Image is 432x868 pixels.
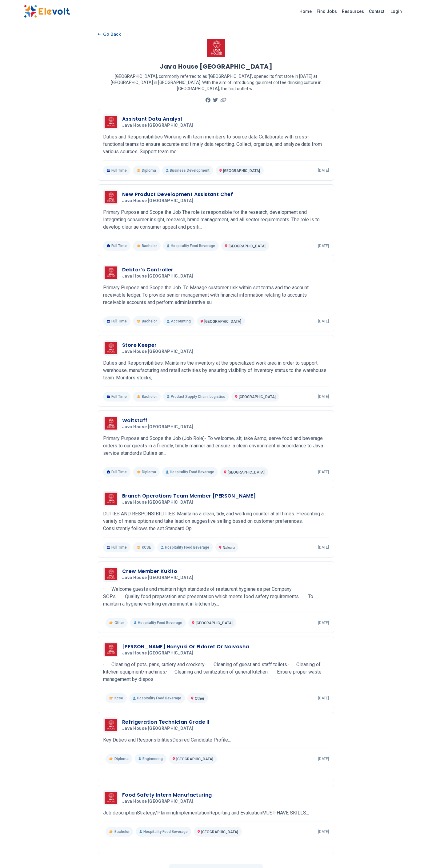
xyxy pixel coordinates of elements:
[122,115,196,123] h3: Assistant Data Analyst
[122,424,193,430] span: Java House [GEOGRAPHIC_DATA]
[162,467,218,477] p: Hospitality Food Beverage
[142,394,157,399] span: Bachelor
[105,792,117,804] img: Java House Africa
[142,470,156,474] span: Diploma
[318,470,329,474] p: [DATE]
[105,342,117,354] img: Java House Africa
[103,284,329,306] p: Primary Purpose and Scope the Job To Manage customer risk within set terms and the account receiv...
[142,319,157,324] span: Bachelor
[318,168,329,173] p: [DATE]
[122,726,193,731] span: Java House [GEOGRAPHIC_DATA]
[122,500,193,505] span: Java House [GEOGRAPHIC_DATA]
[318,545,329,550] p: [DATE]
[103,790,329,837] a: Java House AfricaFood Safety Intern ManufacturingJava House [GEOGRAPHIC_DATA]Job descriptionStrat...
[339,6,366,16] a: Resources
[142,545,151,550] span: KCSE
[103,542,130,552] p: Full Time
[103,340,329,402] a: Java House AfricaStore KeeperJava House [GEOGRAPHIC_DATA]Duties and Responsibilities: Maintains t...
[122,191,233,198] h3: New Product Development Assistant Chef
[103,642,329,703] a: Java House Africa[PERSON_NAME] Nanyuki Or Eldoret Or NaivashaJava House [GEOGRAPHIC_DATA]· Cleani...
[24,219,88,404] iframe: Advertisement
[122,198,193,204] span: Java House [GEOGRAPHIC_DATA]
[135,754,166,764] p: Engineering
[103,566,329,628] a: Java House AfricaCrew Member KukitoJava House [GEOGRAPHIC_DATA]· Welcome guests and maintain high...
[318,394,329,399] p: [DATE]
[163,241,219,251] p: Hospitality Food Beverage
[122,791,212,799] h3: Food Safety Intern Manufacturing
[103,359,329,382] p: Duties and Responsibilities: Maintains the inventory at the specialized work area in order to sup...
[366,6,387,16] a: Contact
[129,693,185,703] p: Hospitality Food Beverage
[103,586,329,608] p: · Welcome guests and maintain high standards of restaurant hygiene as per Company SOPs.· Quality ...
[103,392,130,402] p: Full Time
[122,274,193,279] span: Java House [GEOGRAPHIC_DATA]
[207,39,225,57] img: Java House Africa
[103,435,329,457] p: Primary Purpose and Scope the Job (Job Role)- To welcome, sit, take &amp; serve food and beverage...
[122,799,193,804] span: Java House [GEOGRAPHIC_DATA]
[122,575,193,581] span: Java House [GEOGRAPHIC_DATA]
[114,620,124,625] span: Other
[103,736,329,744] p: Key Duties and ResponsibilitiesDesired Candidate Profile...
[103,209,329,231] p: Primary Purpose and Scope the Job The role is responsible for the research, development and Integ...
[114,696,123,701] span: Kcse
[163,316,194,326] p: Accounting
[103,133,329,155] p: Duties and Responsibilities Working with team members to source data Collaborate with cross-funct...
[318,319,329,324] p: [DATE]
[103,661,329,683] p: · Cleaning of pots, pans, cutlery and crockery.· Cleaning of guest and staff toilets.· Cleaning o...
[318,696,329,701] p: [DATE]
[122,266,196,274] h3: Debtor's Controller
[160,62,272,71] h1: Java House [GEOGRAPHIC_DATA]
[318,243,329,248] p: [DATE]
[223,546,235,550] span: Nakuru
[387,5,406,18] a: Login
[157,542,213,552] p: Hospitality Food Beverage
[105,266,117,279] img: Java House Africa
[105,643,117,656] img: Java House Africa
[98,30,121,39] button: Go Back
[318,620,329,625] p: [DATE]
[103,491,329,552] a: Java House AfricaBranch Operations Team Member [PERSON_NAME]Java House [GEOGRAPHIC_DATA]DUTIES AN...
[103,114,329,175] a: Java House AfricaAssistant Data AnalystJava House [GEOGRAPHIC_DATA]Duties and Responsibilities Wo...
[103,416,329,477] a: Java House AfricaWaitstaffJava House [GEOGRAPHIC_DATA]Primary Purpose and Scope the Job (Job Role...
[122,123,193,128] span: Java House [GEOGRAPHIC_DATA]
[163,392,229,402] p: Product Supply Chain, Logistics
[103,265,329,326] a: Java House AfricaDebtor's ControllerJava House [GEOGRAPHIC_DATA]Primary Purpose and Scope the Job...
[318,829,329,834] p: [DATE]
[122,492,256,500] h3: Branch Operations Team Member [PERSON_NAME]
[229,244,266,248] span: [GEOGRAPHIC_DATA]
[122,342,196,349] h3: Store Keeper
[122,568,196,575] h3: Crew Member Kukito
[103,717,329,764] a: Java House AfricaRefrigeration Technician Grade IIJava House [GEOGRAPHIC_DATA]Key Duties and Resp...
[162,166,213,175] p: Business Development
[201,830,238,834] span: [GEOGRAPHIC_DATA]
[176,757,213,761] span: [GEOGRAPHIC_DATA]
[103,241,130,251] p: Full Time
[103,809,329,817] p: Job descriptionStrategy/PlanningImplementationReporting and EvaluationMUST-HAVE SKILLS...
[105,417,117,430] img: Java House Africa
[223,169,260,173] span: [GEOGRAPHIC_DATA]
[105,116,117,128] img: Java House Africa
[130,618,186,628] p: Hospitality Food Beverage
[105,568,117,580] img: Java House Africa
[318,756,329,761] p: [DATE]
[105,191,117,203] img: Java House Africa
[103,316,130,326] p: Full Time
[195,696,204,701] span: Other
[105,493,117,505] img: Java House Africa
[344,30,408,214] iframe: Advertisement
[122,349,193,354] span: Java House [GEOGRAPHIC_DATA]
[114,756,129,761] span: Diploma
[314,6,339,16] a: Find Jobs
[114,829,130,834] span: Bachelor
[105,719,117,731] img: Java House Africa
[239,395,276,399] span: [GEOGRAPHIC_DATA]
[142,168,156,173] span: Diploma
[24,5,70,18] img: Elevolt
[344,219,408,404] iframe: Advertisement
[103,467,130,477] p: Full Time
[122,718,209,726] h3: Refrigeration Technician Grade II
[122,417,196,424] h3: Waitstaff
[103,166,130,175] p: Full Time
[24,30,88,214] iframe: Advertisement
[103,510,329,532] p: DUTIES AND RESPONSIBILITIES: Maintains a clean, tidy, and working counter at all times. Presentin...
